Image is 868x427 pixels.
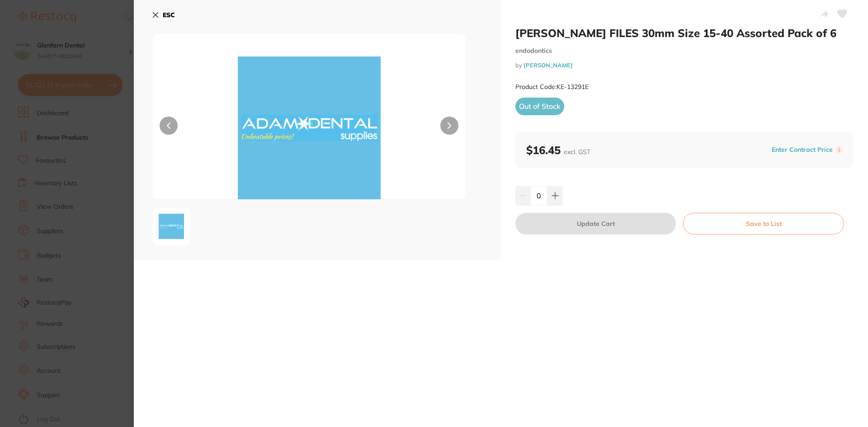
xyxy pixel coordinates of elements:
[564,148,590,156] span: excl. GST
[163,11,175,19] b: ESC
[524,61,573,69] a: [PERSON_NAME]
[515,26,854,40] h2: [PERSON_NAME] FILES 30mm Size 15-40 Assorted Pack of 6
[515,83,589,91] small: Product Code: KE-13291E
[526,143,590,157] b: $16.45
[155,210,188,243] img: Z2UucG5n
[215,56,403,199] img: Z2UucG5n
[515,98,564,115] span: Out of Stock
[769,145,835,154] button: Enter Contract Price
[515,62,854,69] small: by
[835,146,843,154] label: i
[515,213,676,235] button: Update Cart
[515,47,854,55] small: endodontics
[152,7,175,23] button: ESC
[683,213,844,235] button: Save to List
